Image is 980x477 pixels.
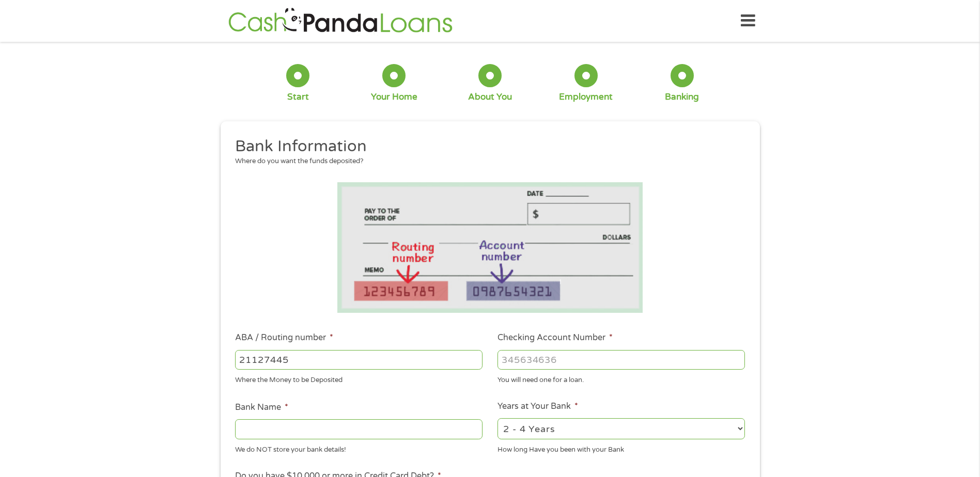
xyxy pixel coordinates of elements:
[559,91,613,103] div: Employment
[371,91,417,103] div: Your Home
[235,350,483,370] input: 263177916
[235,156,737,167] div: Where do you want the funds deposited?
[497,401,578,412] label: Years at Your Bank
[497,372,745,386] div: You will need one for a loan.
[337,182,643,313] img: Routing number location
[235,136,737,157] h2: Bank Information
[225,6,456,36] img: GetLoanNow Logo
[497,332,613,343] label: Checking Account Number
[497,441,745,455] div: How long Have you been with your Bank
[235,441,483,455] div: We do NOT store your bank details!
[235,332,333,343] label: ABA / Routing number
[497,350,745,370] input: 345634636
[235,402,288,413] label: Bank Name
[287,91,309,103] div: Start
[665,91,699,103] div: Banking
[235,372,483,386] div: Where the Money to be Deposited
[468,91,512,103] div: About You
